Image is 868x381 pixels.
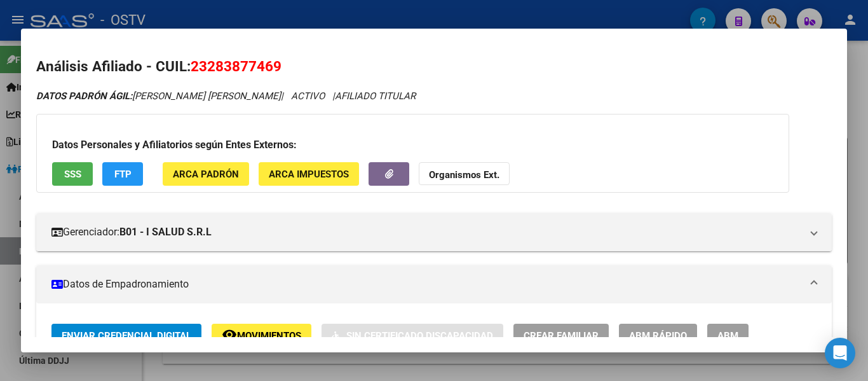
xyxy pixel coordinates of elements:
span: Crear Familiar [524,330,599,342]
mat-panel-title: Gerenciador: [51,225,801,240]
mat-icon: remove_red_eye [222,327,237,342]
strong: Organismos Ext. [429,169,499,181]
span: ARCA Impuestos [269,169,349,180]
span: ARCA Padrón [173,169,239,180]
mat-expansion-panel-header: Datos de Empadronamiento [36,265,832,303]
button: Enviar Credencial Digital [51,324,201,347]
button: ABM Rápido [619,324,697,347]
button: FTP [102,162,143,186]
span: Enviar Credencial Digital [62,330,191,342]
button: Movimientos [212,324,311,347]
strong: DATOS PADRÓN ÁGIL: [36,90,132,102]
h2: Análisis Afiliado - CUIL: [36,56,832,78]
span: Sin Certificado Discapacidad [346,330,493,342]
span: ABM Rápido [629,330,687,342]
span: AFILIADO TITULAR [335,90,416,102]
span: SSS [64,169,81,180]
span: [PERSON_NAME] [PERSON_NAME] [36,90,281,102]
button: Organismos Ext. [419,162,510,186]
mat-panel-title: Datos de Empadronamiento [51,277,801,292]
button: Crear Familiar [513,324,609,347]
mat-expansion-panel-header: Gerenciador:B01 - I SALUD S.R.L [36,213,832,251]
span: ABM [717,330,738,342]
button: ABM [707,324,749,347]
h3: Datos Personales y Afiliatorios según Entes Externos: [52,137,773,153]
span: FTP [114,169,132,180]
strong: B01 - I SALUD S.R.L [119,225,212,240]
span: 23283877469 [191,58,281,74]
button: ARCA Padrón [163,162,249,186]
button: ARCA Impuestos [259,162,359,186]
button: Sin Certificado Discapacidad [322,324,503,347]
span: Movimientos [237,330,301,342]
div: Open Intercom Messenger [825,338,855,368]
button: SSS [52,162,93,186]
i: | ACTIVO | [36,90,416,102]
